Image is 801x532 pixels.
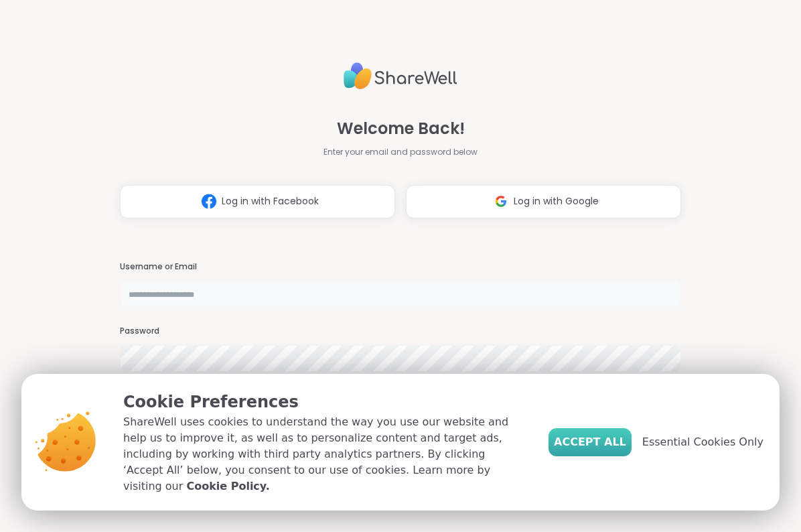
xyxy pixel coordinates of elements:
[186,478,269,494] a: Cookie Policy.
[554,434,626,450] span: Accept All
[514,194,599,208] span: Log in with Google
[344,57,457,95] img: ShareWell Logo
[406,185,681,218] button: Log in with Google
[123,414,527,494] p: ShareWell uses cookies to understand the way you use our website and help us to improve it, as we...
[123,390,527,414] p: Cookie Preferences
[222,194,319,208] span: Log in with Facebook
[337,117,465,141] span: Welcome Back!
[196,189,222,214] img: ShareWell Logomark
[120,185,395,218] button: Log in with Facebook
[120,326,680,337] h3: Password
[488,189,514,214] img: ShareWell Logomark
[642,434,763,450] span: Essential Cookies Only
[120,261,680,273] h3: Username or Email
[323,146,478,158] span: Enter your email and password below
[549,428,632,456] button: Accept All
